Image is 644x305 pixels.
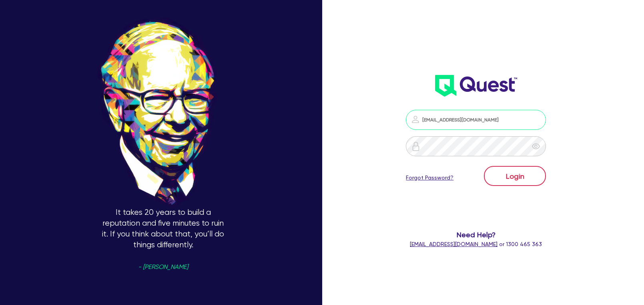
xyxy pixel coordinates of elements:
[410,241,498,247] a: [EMAIL_ADDRESS][DOMAIN_NAME]
[484,166,546,186] button: Login
[410,241,542,247] span: or 1300 465 363
[138,264,188,270] span: - [PERSON_NAME]
[406,110,546,130] input: Email address
[532,142,540,150] span: eye
[406,174,453,182] a: Forgot Password?
[411,141,421,151] img: icon-password
[411,115,420,124] img: icon-password
[392,229,560,240] span: Need Help?
[435,75,517,97] img: wH2k97JdezQIQAAAABJRU5ErkJggg==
